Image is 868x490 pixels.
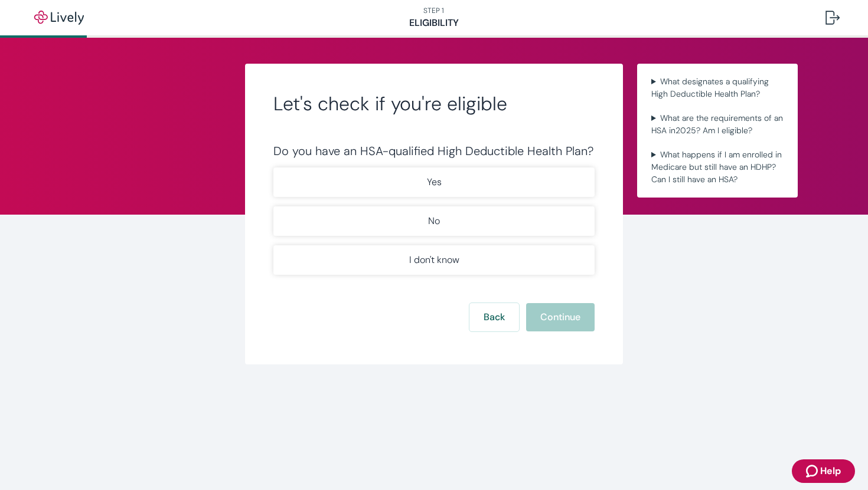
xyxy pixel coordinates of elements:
div: Do you have an HSA-qualified High Deductible Health Plan? [273,144,595,158]
button: No [273,206,595,236]
button: Back [469,303,519,331]
button: I don't know [273,245,595,275]
p: Yes [427,175,442,189]
p: I don't know [409,253,459,267]
summary: What are the requirements of an HSA in2025? Am I eligible? [647,110,788,139]
p: No [428,214,440,228]
summary: What happens if I am enrolled in Medicare but still have an HDHP? Can I still have an HSA? [647,146,788,188]
button: Yes [273,167,595,197]
span: Help [820,464,841,478]
img: Lively [26,11,92,25]
summary: What designates a qualifying High Deductible Health Plan? [647,73,788,103]
h2: Let's check if you're eligible [273,92,595,116]
button: Zendesk support iconHelp [792,459,855,483]
svg: Zendesk support icon [806,464,820,478]
button: Log out [816,4,849,32]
